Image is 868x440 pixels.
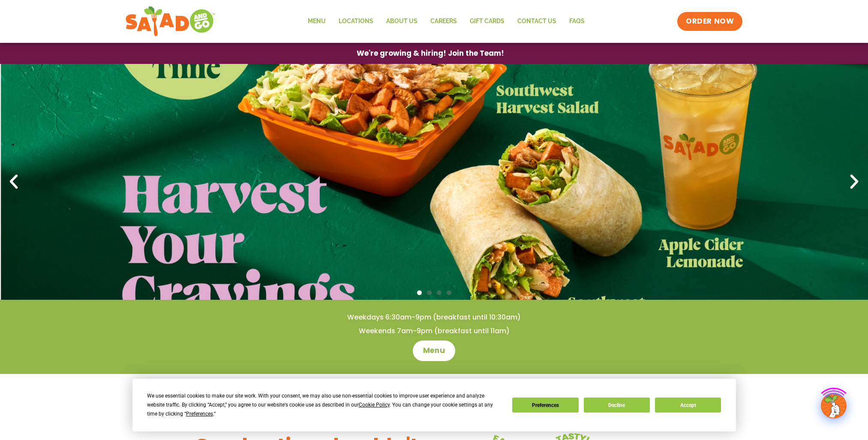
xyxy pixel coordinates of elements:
a: Careers [424,12,463,31]
a: FAQs [563,12,591,31]
img: new-SAG-logo-768×292 [125,4,216,39]
button: Preferences [512,398,578,413]
div: We use essential cookies to make our site work. With your consent, we may also use non-essential ... [147,392,502,419]
span: We're growing & hiring! Join the Team! [357,50,504,57]
a: About Us [380,12,424,31]
a: We're growing & hiring! Join the Team! [344,43,517,63]
a: Menu [301,12,332,31]
button: Decline [584,398,650,413]
div: Previous slide [4,172,23,191]
span: Go to slide 4 [447,290,451,295]
a: GIFT CARDS [463,12,511,31]
h4: Weekdays 6:30am-9pm (breakfast until 10:30am) [17,313,851,322]
div: Next slide [845,172,864,191]
span: Cookie Policy [359,402,390,408]
nav: Menu [301,12,591,31]
span: Preferences [186,411,213,417]
span: Menu [423,346,445,356]
span: Go to slide 2 [427,290,432,295]
a: Locations [332,12,380,31]
a: Contact Us [511,12,563,31]
a: ORDER NOW [677,12,742,31]
a: Menu [413,341,455,361]
span: ORDER NOW [686,16,734,27]
div: Cookie Consent Prompt [132,379,736,431]
h4: Weekends 7am-9pm (breakfast until 11am) [17,326,851,336]
span: Go to slide 3 [437,290,442,295]
button: Accept [655,398,721,413]
span: Go to slide 1 [417,290,422,295]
